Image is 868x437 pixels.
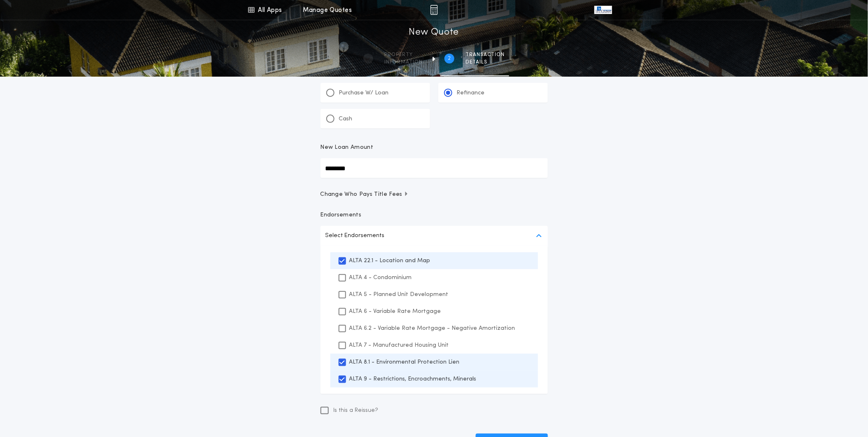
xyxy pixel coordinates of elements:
[339,89,389,97] p: Purchase W/ Loan
[321,190,548,199] button: Change Who Pays Title Fees
[349,375,477,383] p: ALTA 9 - Restrictions, Encroachments, Minerals
[594,6,612,14] img: vs-icon
[321,246,548,394] ul: Select Endorsements
[349,290,449,299] p: ALTA 5 - Planned Unit Development
[321,226,548,246] button: Select Endorsements
[448,55,451,62] h2: 2
[349,358,460,367] p: ALTA 8.1 - Environmental Protection Lien
[321,158,548,178] input: New Loan Amount
[349,324,515,333] p: ALTA 6.2 - Variable Rate Mortgage - Negative Amortization
[325,231,385,241] p: Select Endorsements
[466,52,505,58] span: Transaction
[349,273,412,282] p: ALTA 4 - Condominium
[457,89,485,97] p: Refinance
[339,115,353,123] p: Cash
[349,341,449,350] p: ALTA 7 - Manufactured Housing Unit
[321,143,374,152] p: New Loan Amount
[334,406,379,415] span: Is this a Reissue?
[466,59,505,66] span: details
[349,307,441,316] p: ALTA 6 - Variable Rate Mortgage
[409,26,459,39] h1: New Quote
[321,211,548,219] p: Endorsements
[385,52,423,58] span: Property
[349,256,430,265] p: ALTA 22.1 - Location and Map
[430,5,438,15] img: img
[321,190,409,199] span: Change Who Pays Title Fees
[385,59,423,66] span: information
